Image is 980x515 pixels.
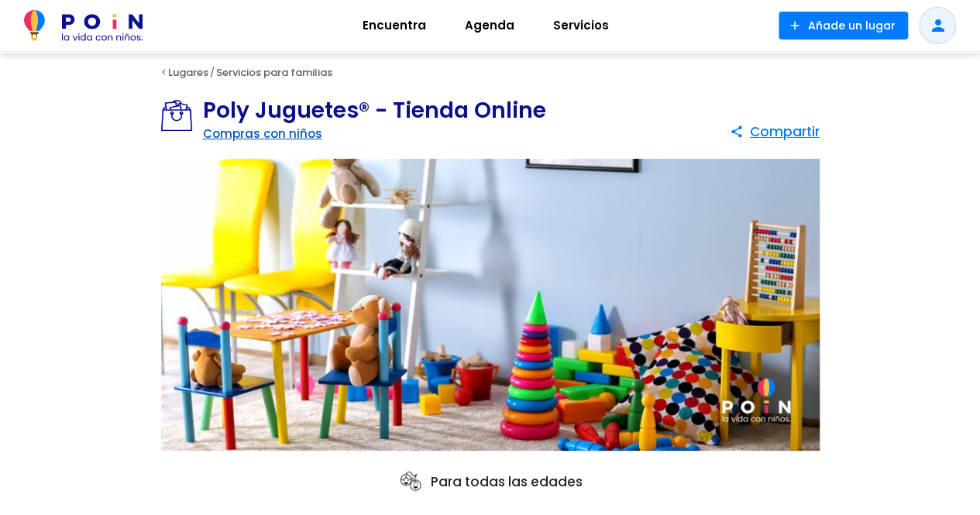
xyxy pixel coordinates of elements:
[161,100,203,131] img: Compras con niños
[203,100,546,122] h1: Poly Juguetes® - Tienda Online
[546,13,616,38] span: Servicios
[343,7,445,44] a: Encuentra
[534,7,628,44] a: Servicios
[356,13,433,38] span: Encuentra
[168,65,208,80] a: Lugares
[24,10,143,41] img: POiN
[445,7,534,44] a: Agenda
[142,61,839,84] div: < /
[458,13,521,38] span: Agenda
[398,469,583,494] p: Para todas las edades
[203,125,322,142] a: Compras con niños
[398,469,423,494] img: ages icon
[779,12,908,39] button: Añade un lugar
[730,118,820,146] button: Compartir
[216,65,332,80] a: Servicios para familias
[161,159,820,451] img: Poly Juguetes® - Tienda Online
